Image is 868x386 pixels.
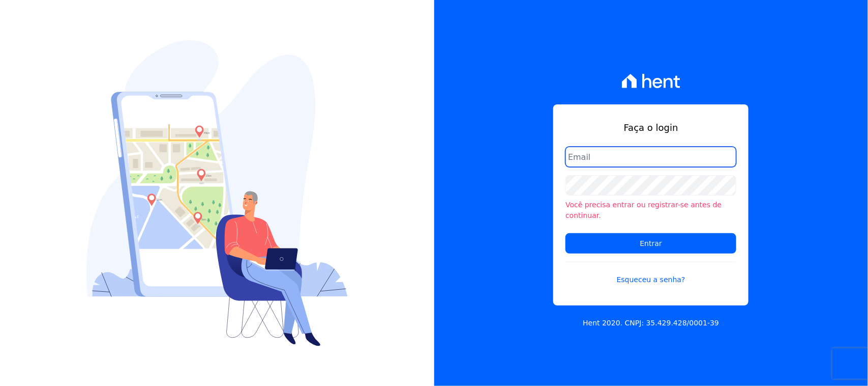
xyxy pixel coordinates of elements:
li: Você precisa entrar ou registrar-se antes de continuar. [565,200,736,221]
h1: Faça o login [565,121,736,134]
a: Esqueceu a senha? [565,262,736,285]
input: Email [565,147,736,167]
p: Hent 2020. CNPJ: 35.429.428/0001-39 [583,318,719,328]
img: Login [86,40,348,346]
input: Entrar [565,233,736,254]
